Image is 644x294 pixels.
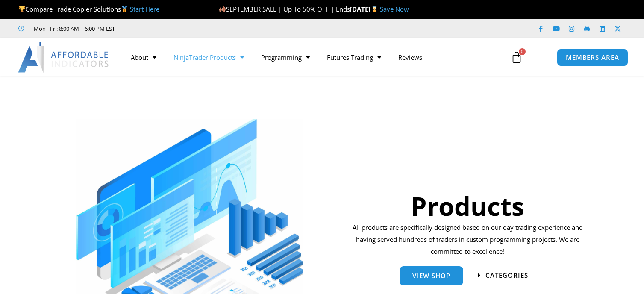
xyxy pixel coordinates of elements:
[519,48,526,55] span: 0
[400,266,463,285] a: View Shop
[350,188,586,224] h1: Products
[19,6,25,12] img: 🏆
[18,5,159,13] span: Compare Trade Copier Solutions
[566,54,619,61] span: MEMBERS AREA
[121,6,128,12] img: 🥇
[165,47,253,67] a: NinjaTrader Products
[498,45,535,70] a: 0
[18,42,110,73] img: LogoAI | Affordable Indicators – NinjaTrader
[390,47,431,67] a: Reviews
[478,272,528,279] a: categories
[350,5,379,13] strong: [DATE]
[412,273,450,279] span: View Shop
[557,49,628,66] a: MEMBERS AREA
[122,47,502,67] nav: Menu
[219,6,226,12] img: 🍂
[350,222,586,258] p: All products are specifically designed based on our day trading experience and having served hund...
[219,5,350,13] span: SEPTEMBER SALE | Up To 50% OFF | Ends
[127,24,255,33] iframe: Customer reviews powered by Trustpilot
[371,6,378,12] img: ⌛
[380,5,409,13] a: Save Now
[485,272,528,279] span: categories
[318,47,390,67] a: Futures Trading
[122,47,165,67] a: About
[32,24,115,34] span: Mon - Fri: 8:00 AM – 6:00 PM EST
[253,47,318,67] a: Programming
[130,5,159,13] a: Start Here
